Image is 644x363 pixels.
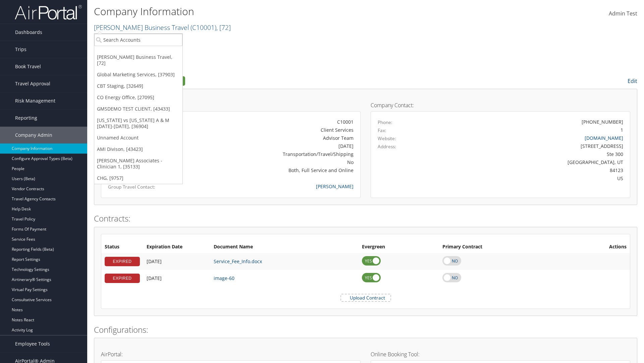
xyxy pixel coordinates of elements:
[585,135,623,141] a: [DOMAIN_NAME]
[15,335,50,352] span: Employee Tools
[15,127,52,144] span: Company Admin
[94,69,182,80] a: Global Marketing Services, [37903]
[94,213,637,224] h2: Contracts:
[94,103,182,115] a: GMSDEMO TEST CLIENT, [43433]
[94,172,182,184] a: CHG, [9757]
[442,167,624,174] div: 84123
[609,10,637,17] span: Admin Test
[94,132,182,144] a: Unnamed Account
[582,118,623,125] div: [PHONE_NUMBER]
[378,127,386,134] label: Fax:
[15,58,41,75] span: Book Travel
[15,92,55,109] span: Risk Management
[214,258,262,265] a: Service_Fee_Info.docx
[15,110,37,126] span: Reporting
[94,115,182,132] a: [US_STATE] vs [US_STATE] A & M [DATE]-[DATE], [36904]
[210,241,359,253] th: Document Name
[316,183,354,190] a: [PERSON_NAME]
[193,143,354,150] div: [DATE]
[216,23,231,32] span: , [ 72 ]
[565,241,630,253] th: Actions
[108,184,183,190] label: Group Travel Contact:
[94,80,182,92] a: CBT Staging, [32649]
[147,275,162,281] span: [DATE]
[378,135,396,142] label: Website:
[105,257,140,266] div: EXPIRED
[94,75,453,86] h2: Company Profile:
[378,143,396,150] label: Address:
[442,151,624,158] div: Ste 300
[620,255,627,268] i: Remove Contract
[15,24,42,41] span: Dashboards
[15,4,82,20] img: airportal-logo.png
[193,151,354,158] div: Transportation/Travel/Shipping
[94,34,182,46] input: Search Accounts
[191,23,216,32] span: ( C10001 )
[94,23,231,32] a: [PERSON_NAME] Business Travel
[94,4,456,18] h1: Company Information
[193,167,354,174] div: Both, Full Service and Online
[214,275,234,281] a: image-60
[628,77,637,85] a: Edit
[193,126,354,133] div: Client Services
[439,241,565,253] th: Primary Contract
[101,103,361,108] h4: Account Details:
[101,352,361,357] h4: AirPortal:
[15,41,26,58] span: Trips
[94,92,182,103] a: CO Energy Office, [27095]
[94,155,182,172] a: [PERSON_NAME] Associates - Clinician 1, [35133]
[193,134,354,142] div: Advisor Team
[371,352,630,357] h4: Online Booking Tool:
[620,272,627,285] i: Remove Contract
[143,241,210,253] th: Expiration Date
[147,258,162,265] span: [DATE]
[94,324,637,335] h2: Configurations:
[101,241,143,253] th: Status
[94,51,182,69] a: [PERSON_NAME] Business Travel, [72]
[15,75,50,92] span: Travel Approval
[442,159,624,166] div: [GEOGRAPHIC_DATA], UT
[147,275,207,281] div: Add/Edit Date
[621,126,623,133] div: 1
[193,159,354,166] div: No
[105,274,140,283] div: EXPIRED
[341,294,390,301] label: Upload Contract
[94,144,182,155] a: AMI Divison, [43423]
[442,143,624,150] div: [STREET_ADDRESS]
[193,118,354,125] div: C10001
[609,3,637,24] a: Admin Test
[147,258,207,265] div: Add/Edit Date
[371,103,630,108] h4: Company Contact:
[359,241,439,253] th: Evergreen
[378,119,392,126] label: Phone:
[442,175,624,182] div: US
